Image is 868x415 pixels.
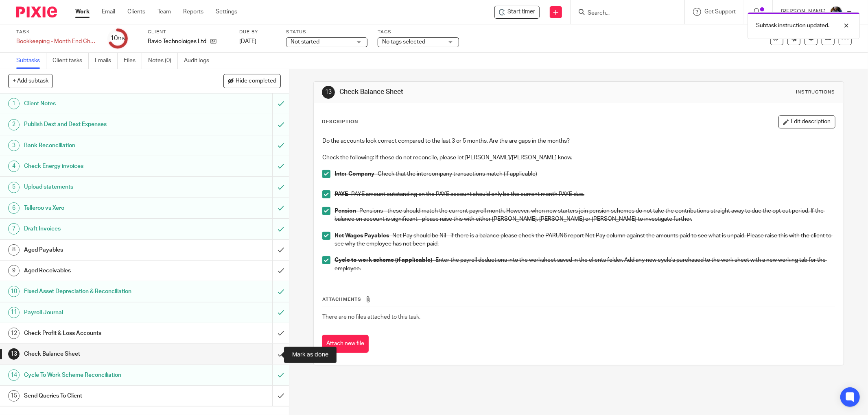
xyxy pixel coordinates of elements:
[24,223,184,235] h1: Draft Invoices
[239,39,256,44] span: [DATE]
[8,74,53,88] button: + Add subtask
[184,53,215,69] a: Audit logs
[127,8,145,16] a: Clients
[16,7,57,17] img: Pixie
[335,207,835,224] p: - Pensions - these should match the current payroll month. However, when new starters join pensio...
[322,314,420,320] span: There are no files attached to this task.
[796,89,835,96] div: Instructions
[24,202,184,214] h1: Telleroo vs Xero
[322,154,835,162] p: Check the following: If these do not reconcile, please let [PERSON_NAME]/[PERSON_NAME] know.
[24,139,184,152] h1: Bank Reconciliation
[24,98,184,110] h1: Client Notes
[24,390,184,402] h1: Send Queries To Client
[24,369,184,381] h1: Cycle To Work Scheme Reconciliation
[8,328,20,339] div: 12
[52,53,89,69] a: Client tasks
[157,8,171,16] a: Team
[236,78,276,85] span: Hide completed
[16,29,98,35] label: Task
[8,140,20,151] div: 3
[335,171,374,177] strong: Inter Company
[118,37,125,41] small: /15
[335,232,835,248] p: - Net Pay should be Nil - if there is a balance please check the PARUN6 report Net Pay column aga...
[322,297,361,302] span: Attachments
[24,348,184,360] h1: Check Balance Sheet
[322,335,369,353] button: Attach new file
[756,22,829,30] p: Subtask instruction updated.
[8,307,20,318] div: 11
[239,29,276,35] label: Due by
[24,244,184,256] h1: Aged Payables
[183,8,203,16] a: Reports
[8,98,20,109] div: 1
[339,88,596,96] h1: Check Balance Sheet
[8,202,20,214] div: 6
[24,327,184,339] h1: Check Profit & Loss Accounts
[335,170,835,178] p: - Check that the intercompany transactions match (if applicable)
[8,265,20,276] div: 9
[148,37,206,46] p: Ravio Technoloiges Ltd
[8,119,20,130] div: 2
[322,86,335,99] div: 13
[16,37,98,46] div: Bookkeeping - Month End Checks
[148,29,229,35] label: Client
[8,348,20,360] div: 13
[110,34,125,43] div: 10
[494,6,540,19] div: Ravio Technoloiges Ltd - Bookkeeping - Month End Checks
[24,181,184,193] h1: Upload statements
[8,286,20,297] div: 10
[286,29,367,35] label: Status
[148,53,178,69] a: Notes (0)
[16,53,46,69] a: Subtasks
[335,257,432,263] strong: Cycle to work scheme (if applicable)
[216,8,237,16] a: Settings
[778,115,835,128] button: Edit description
[102,8,115,16] a: Email
[322,119,358,125] p: Description
[335,208,356,214] strong: Pension
[8,244,20,256] div: 8
[335,191,348,197] strong: PAYE
[322,137,835,145] p: Do the accounts look correct compared to the last 3 or 5 months. Are the are gaps in the months?
[223,74,281,88] button: Hide completed
[335,233,389,239] strong: Net Wages Payables
[378,29,459,35] label: Tags
[8,369,20,381] div: 14
[24,285,184,298] h1: Fixed Asset Depreciation & Reconciliation
[335,190,835,198] p: - PAYE amount outstanding on the PAYE account should only be the current month PAYE due.
[24,160,184,172] h1: Check Energy invoices
[335,256,835,273] p: - Enter the payroll deductions into the worksheet saved in the clients folder. Add any new cycle'...
[382,39,425,45] span: No tags selected
[75,8,90,16] a: Work
[830,6,843,19] img: Jaskaran%20Singh.jpeg
[8,182,20,193] div: 5
[24,306,184,319] h1: Payroll Journal
[8,390,20,402] div: 15
[8,223,20,235] div: 7
[24,265,184,277] h1: Aged Receivables
[95,53,118,69] a: Emails
[291,39,319,45] span: Not started
[124,53,142,69] a: Files
[24,118,184,130] h1: Publish Dext and Dext Expenses
[8,161,20,172] div: 4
